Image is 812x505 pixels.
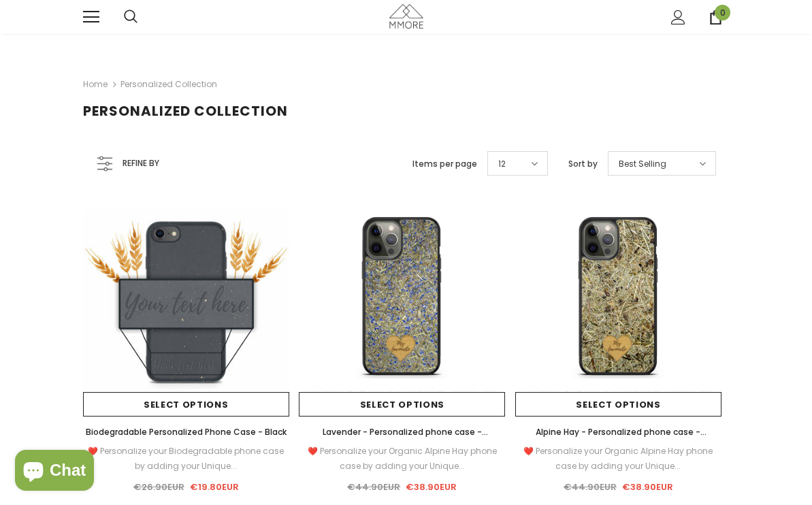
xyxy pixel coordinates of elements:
[299,425,505,440] a: Lavender - Personalized phone case - Personalized gift
[412,157,477,171] label: Items per page
[323,426,488,453] span: Lavender - Personalized phone case - Personalized gift
[347,480,400,493] span: €44.90EUR
[83,76,108,93] a: Home
[568,157,598,171] label: Sort by
[515,444,721,474] div: ❤️ Personalize your Organic Alpine Hay phone case by adding your Unique...
[622,480,673,493] span: €38.90EUR
[86,426,287,438] span: Biodegradable Personalized Phone Case - Black
[83,101,288,120] span: Personalized Collection
[299,444,505,474] div: ❤️ Personalize your Organic Alpine Hay phone case by adding your Unique...
[120,78,217,90] a: Personalized Collection
[123,156,159,171] span: Refine by
[11,450,98,494] inbox-online-store-chat: Shopify online store chat
[389,4,423,28] img: MMORE Cases
[83,392,289,417] a: Select options
[619,157,666,171] span: Best Selling
[299,392,505,417] a: Select options
[498,157,506,171] span: 12
[564,480,617,493] span: €44.90EUR
[83,425,289,440] a: Biodegradable Personalized Phone Case - Black
[709,10,723,25] a: 0
[515,425,721,440] a: Alpine Hay - Personalized phone case - Personalized gift
[406,480,457,493] span: €38.90EUR
[715,5,730,20] span: 0
[536,426,707,453] span: Alpine Hay - Personalized phone case - Personalized gift
[515,392,721,417] a: Select options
